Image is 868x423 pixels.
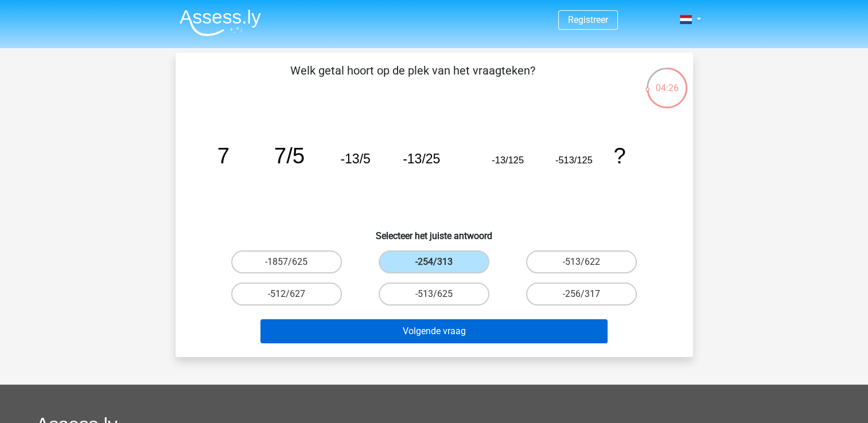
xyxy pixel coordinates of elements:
[555,155,592,165] tspan: -513/125
[231,250,342,273] label: -1857/625
[194,221,675,241] h6: Selecteer het juiste antwoord
[492,155,524,165] tspan: -13/125
[180,9,261,36] img: Assessly
[568,14,608,25] a: Registreer
[403,151,440,166] tspan: -13/25
[217,143,229,168] tspan: 7
[274,143,304,168] tspan: 7/5
[526,283,637,305] label: -256/317
[613,143,625,168] tspan: ?
[340,151,370,166] tspan: -13/5
[260,319,608,343] button: Volgende vraag
[379,283,489,305] label: -513/625
[379,250,489,273] label: -254/313
[645,66,688,95] div: 04:26
[526,250,637,273] label: -513/622
[194,62,632,96] p: Welk getal hoort op de plek van het vraagteken?
[231,283,342,305] label: -512/627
